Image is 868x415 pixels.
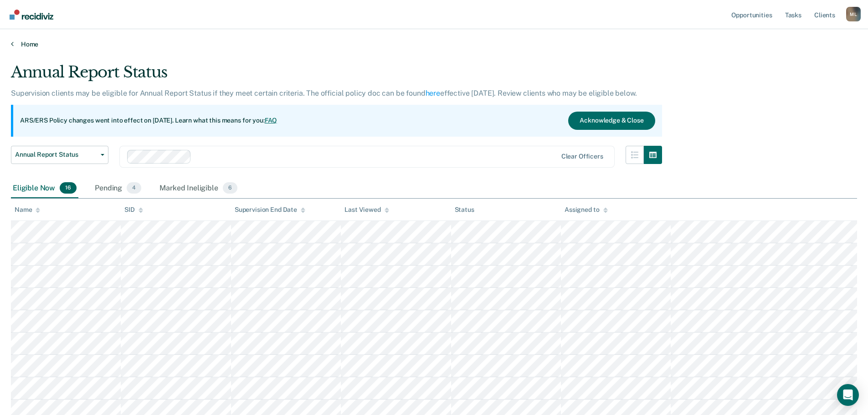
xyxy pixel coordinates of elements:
span: 6 [223,182,237,194]
div: M L [846,7,861,21]
button: Annual Report Status [11,146,108,164]
div: Assigned to [565,206,607,214]
button: Acknowledge & Close [568,112,655,130]
div: Open Intercom Messenger [837,384,859,406]
p: ARS/ERS Policy changes went into effect on [DATE]. Learn what this means for you: [20,116,277,125]
div: Last Viewed [344,206,389,214]
a: FAQ [265,117,277,124]
div: Eligible Now16 [11,179,78,199]
p: Supervision clients may be eligible for Annual Report Status if they meet certain criteria. The o... [11,89,637,97]
a: Home [11,40,857,48]
span: Annual Report Status [15,151,97,159]
div: Name [15,206,40,214]
div: Clear officers [561,153,603,160]
span: 4 [127,182,141,194]
div: SID [124,206,143,214]
div: Marked Ineligible6 [158,179,239,199]
div: Pending4 [93,179,143,199]
div: Annual Report Status [11,63,662,89]
div: Supervision End Date [235,206,305,214]
a: here [426,89,440,97]
span: 16 [60,182,77,194]
img: Recidiviz [10,10,53,20]
div: Status [455,206,474,214]
button: Profile dropdown button [846,7,861,21]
